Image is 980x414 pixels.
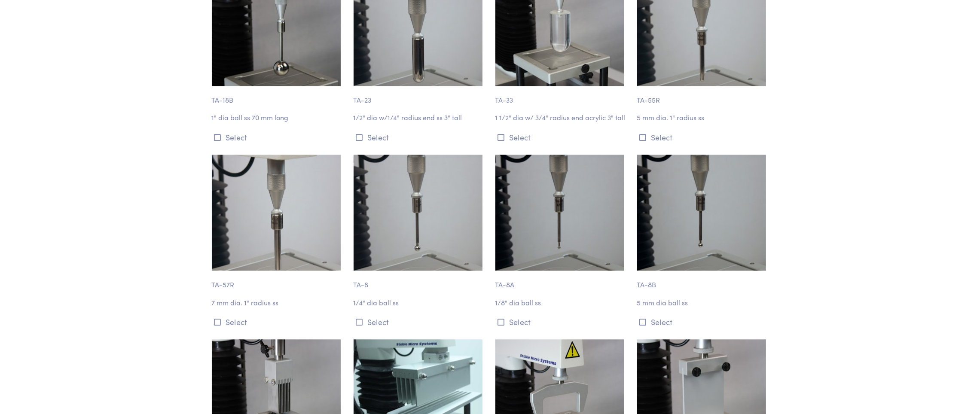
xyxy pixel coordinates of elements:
[495,130,627,144] button: Select
[212,112,343,123] p: 1" dia ball ss 70 mm long
[637,315,769,329] button: Select
[354,155,482,271] img: rounded_ta-8_quarter-inch-ball_3.jpg
[637,155,766,271] img: rounded_ta-8b_5mm-ball_2.jpg
[637,130,769,144] button: Select
[637,112,769,123] p: 5 mm dia. 1" radius ss
[212,297,343,308] p: 7 mm dia. 1" radius ss
[495,112,627,123] p: 1 1/2" dia w/ 3/4" radius end acrylic 3" tall
[212,86,343,106] p: TA-18B
[354,112,485,123] p: 1/2" dia w/1/4" radius end ss 3" tall
[354,130,485,144] button: Select
[495,315,627,329] button: Select
[495,155,624,271] img: rounded_ta-8a_eigth-inch-ball_2.jpg
[354,271,485,290] p: TA-8
[212,315,343,329] button: Select
[212,271,343,290] p: TA-57R
[354,315,485,329] button: Select
[637,297,769,308] p: 5 mm dia ball ss
[637,86,769,106] p: TA-55R
[212,155,341,271] img: puncture_ta-57r_7mm_4.jpg
[495,297,627,308] p: 1/8" dia ball ss
[495,86,627,106] p: TA-33
[495,271,627,290] p: TA-8A
[212,130,343,144] button: Select
[354,297,485,308] p: 1/4" dia ball ss
[354,86,485,106] p: TA-23
[637,271,769,290] p: TA-8B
